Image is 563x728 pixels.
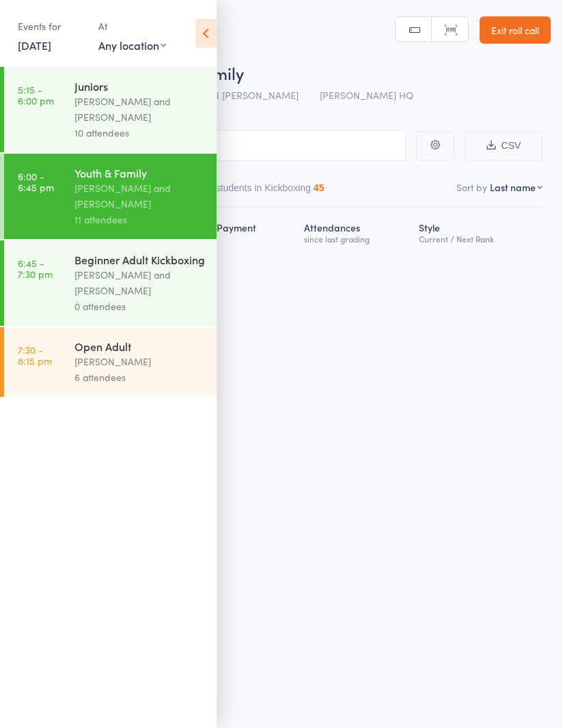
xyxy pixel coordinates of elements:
div: 45 [314,182,325,193]
div: Youth & Family [74,165,205,180]
a: Exit roll call [480,16,551,44]
div: Atten­dances [299,214,413,250]
a: 6:45 -7:30 pmBeginner Adult Kickboxing[PERSON_NAME] and [PERSON_NAME]0 attendees [4,240,217,326]
div: [PERSON_NAME] [74,354,205,369]
div: Next Payment [189,214,299,250]
div: since last grading [304,234,408,243]
div: Last name [490,180,536,194]
div: 10 attendees [74,125,205,141]
time: 5:15 - 6:00 pm [18,84,54,106]
div: Beginner Adult Kickboxing [74,252,205,267]
div: Style [413,214,543,250]
label: Sort by [456,180,487,194]
a: [DATE] [18,38,51,53]
button: Other students in Kickboxing45 [189,176,325,207]
div: 0 attendees [74,298,205,314]
div: Events for [18,15,85,38]
div: Any location [98,38,166,53]
span: [PERSON_NAME] HQ [320,88,413,102]
button: CSV [465,131,543,160]
div: Open Adult [74,339,205,354]
div: 11 attendees [74,212,205,227]
div: Current / Next Rank [419,234,537,243]
time: 6:45 - 7:30 pm [18,257,53,279]
div: [PERSON_NAME] and [PERSON_NAME] [74,267,205,298]
div: Juniors [74,79,205,94]
a: 7:30 -8:15 pmOpen Adult[PERSON_NAME]6 attendees [4,327,217,397]
a: 5:15 -6:00 pmJuniors[PERSON_NAME] and [PERSON_NAME]10 attendees [4,67,217,152]
time: 7:30 - 8:15 pm [18,344,52,366]
div: [PERSON_NAME] and [PERSON_NAME] [74,180,205,212]
div: [PERSON_NAME] and [PERSON_NAME] [74,94,205,125]
a: 6:00 -6:45 pmYouth & Family[PERSON_NAME] and [PERSON_NAME]11 attendees [4,154,217,239]
div: 6 attendees [74,369,205,385]
div: At [98,15,166,38]
time: 6:00 - 6:45 pm [18,171,54,193]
